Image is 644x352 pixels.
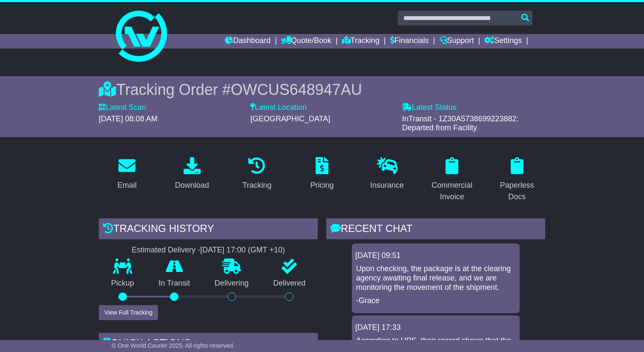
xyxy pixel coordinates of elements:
div: Email [118,180,137,191]
span: [DATE] 08:08 AM [99,114,158,123]
a: Email [112,154,142,194]
a: Download [170,154,215,194]
button: View Full Tracking [99,305,158,320]
a: Settings [484,34,522,49]
label: Latest Status [402,103,457,112]
label: Latest Scan [99,103,146,112]
a: Support [440,34,474,49]
a: Financials [390,34,429,49]
a: Commercial Invoice [424,154,480,206]
label: Latest Location [250,103,307,112]
div: Tracking history [99,218,318,241]
div: Commercial Invoice [429,180,475,203]
div: [DATE] 17:33 [355,323,516,332]
div: Tracking [242,180,271,191]
a: Quote/Book [281,34,331,49]
div: [DATE] 09:51 [355,251,516,260]
a: Insurance [365,154,409,194]
p: Delivering [202,279,261,288]
span: InTransit - 1Z30A5738699223882: Departed from Facility [402,114,519,132]
span: OWCUS648947AU [231,81,362,98]
p: -Grace [356,296,515,306]
a: Tracking [342,34,379,49]
div: Estimated Delivery - [99,246,318,255]
a: Pricing [305,154,339,194]
span: [GEOGRAPHIC_DATA] [250,114,330,123]
div: [DATE] 17:00 (GMT +10) [200,246,285,255]
div: Tracking Order # [99,80,545,99]
a: Paperless Docs [489,154,545,206]
p: In Transit [147,279,203,288]
p: Delivered [261,279,318,288]
div: Pricing [310,180,334,191]
div: Insurance [370,180,404,191]
p: Pickup [99,279,147,288]
a: Tracking [237,154,277,194]
div: Download [175,180,209,191]
div: Paperless Docs [494,180,540,203]
a: Dashboard [225,34,270,49]
p: Upon checking, the package is at the clearing agency awaiting final release, and we are monitorin... [356,264,515,292]
div: RECENT CHAT [326,218,545,241]
span: © One World Courier 2025. All rights reserved. [112,342,235,349]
